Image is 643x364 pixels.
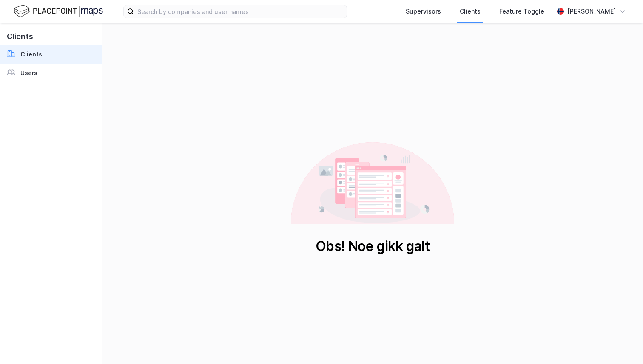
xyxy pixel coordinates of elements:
[14,4,103,19] img: logo.f888ab2527a4732fd821a326f86c7f29.svg
[600,323,643,364] iframe: Chat Widget
[567,6,616,17] div: [PERSON_NAME]
[316,238,430,255] div: Obs! Noe gikk galt
[499,6,544,17] div: Feature Toggle
[20,68,37,78] div: Users
[134,5,347,18] input: Search by companies and user names
[600,323,643,364] div: Kontrollprogram for chat
[20,49,42,59] div: Clients
[460,6,481,17] div: Clients
[406,6,441,17] div: Supervisors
